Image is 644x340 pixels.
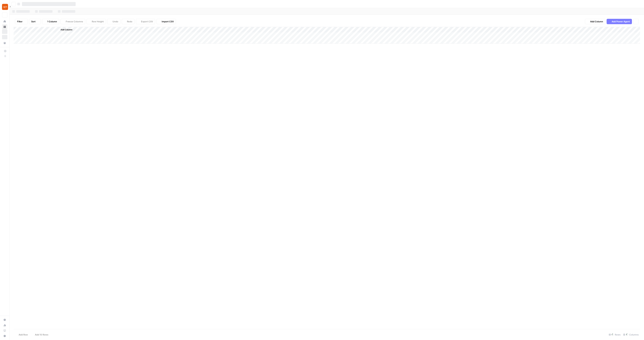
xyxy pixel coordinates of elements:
[127,20,132,23] span: Redo
[30,332,50,337] button: Add 10 Rows
[2,323,7,328] a: Usage
[622,332,640,337] div: Columns
[2,19,7,24] a: Home
[61,19,85,24] button: Freeze Columns
[2,328,7,333] a: Learning Hub
[113,20,118,23] span: Undo
[66,20,83,23] span: Freeze Columns
[19,333,28,336] span: Add Row
[2,3,7,11] button: Workspace: LETS
[31,20,36,23] span: Sort
[585,19,605,24] button: Add Column
[61,28,72,31] span: Add Column
[162,20,174,23] span: Import CSV
[2,4,8,10] img: LETS Logo
[141,20,153,23] span: Export CSV
[35,333,48,336] span: Add 10 Rows
[14,332,30,337] button: Add Row
[607,19,632,24] button: Add Power Agent
[15,19,28,24] button: Filter
[47,20,57,23] span: 1 Column
[87,19,106,24] button: Row Height
[56,28,74,32] button: Add Column
[92,20,104,23] span: Row Height
[607,332,622,337] div: Rows
[29,19,41,24] button: Sort
[2,40,7,46] a: Your Data
[107,19,120,24] button: Undo
[122,19,135,24] button: Redo
[156,19,176,24] button: Import CSV
[590,20,603,23] span: Add Column
[136,19,155,24] button: Export CSV
[2,317,7,323] a: Settings
[17,20,22,23] span: Filter
[42,19,59,24] button: 1 Column
[612,20,630,23] span: Add Power Agent
[2,333,7,339] button: Help + Support
[2,24,7,30] a: Browse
